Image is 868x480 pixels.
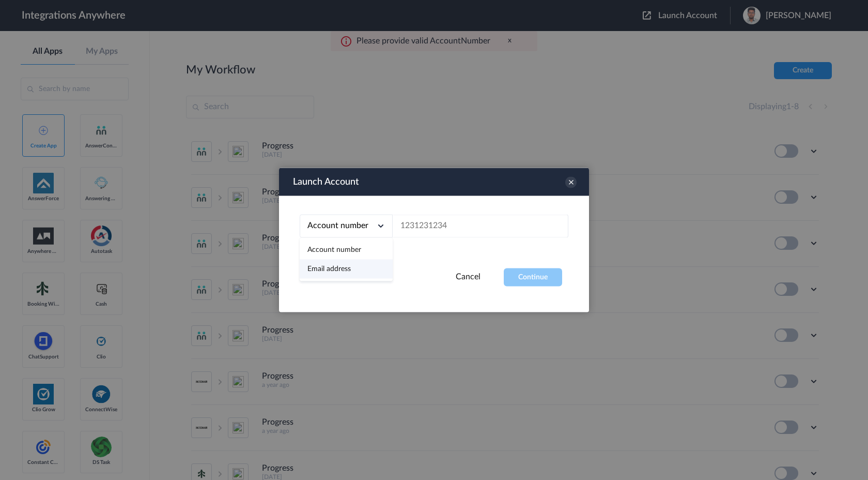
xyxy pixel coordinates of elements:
a: Cancel [456,273,481,281]
span: Account number [307,221,368,230]
a: Account number [307,246,361,253]
a: Email address [307,265,351,273]
h3: Launch Account [293,173,359,191]
button: Continue [504,268,562,287]
input: 1231231234 [393,215,568,238]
